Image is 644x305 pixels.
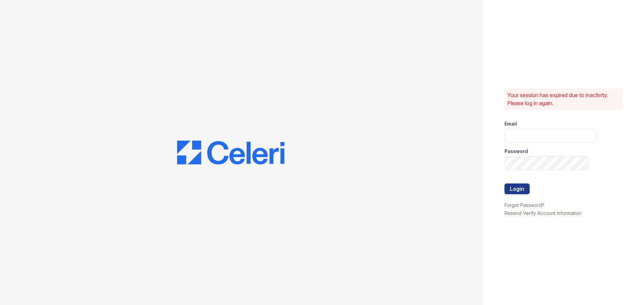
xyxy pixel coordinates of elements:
[504,210,581,216] a: Resend Verify Account Information
[177,141,284,165] img: CE_Logo_Blue-a8612792a0a2168367f1c8372b55b34899dd931a85d93a1a3d3e32e68fde9ad4.png
[504,121,517,127] label: Email
[504,202,544,208] a: Forgot Password?
[504,148,528,155] label: Password
[507,91,620,107] p: Your session has expired due to inactivity. Please log in again.
[504,183,530,194] button: Login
